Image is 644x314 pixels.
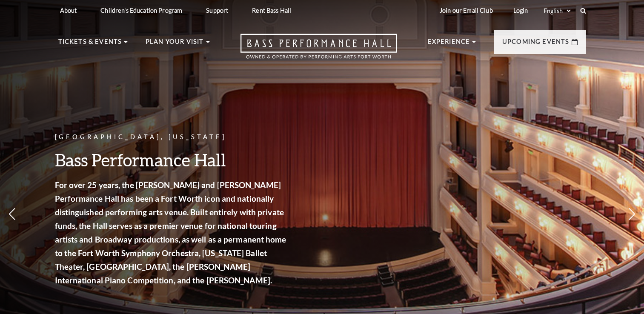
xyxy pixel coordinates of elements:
p: Plan Your Visit [146,37,204,52]
h3: Bass Performance Hall [55,149,289,171]
select: Select: [542,7,572,15]
strong: For over 25 years, the [PERSON_NAME] and [PERSON_NAME] Performance Hall has been a Fort Worth ico... [55,180,286,285]
p: Rent Bass Hall [252,7,291,14]
p: Upcoming Events [502,37,570,52]
p: Tickets & Events [58,37,122,52]
p: Support [206,7,228,14]
p: Children's Education Program [100,7,182,14]
p: [GEOGRAPHIC_DATA], [US_STATE] [55,132,289,143]
p: About [60,7,77,14]
p: Experience [428,37,470,52]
